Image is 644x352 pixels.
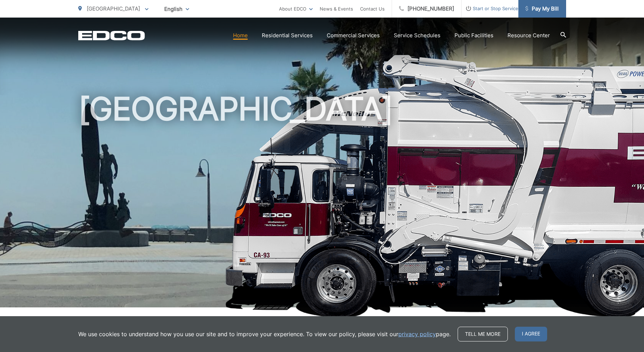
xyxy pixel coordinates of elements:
p: We use cookies to understand how you use our site and to improve your experience. To view our pol... [78,330,451,338]
a: Tell me more [458,327,508,341]
a: Home [233,31,248,40]
span: I agree [515,327,547,341]
a: Contact Us [360,5,385,13]
a: Residential Services [262,31,313,40]
a: About EDCO [279,5,313,13]
a: EDCD logo. Return to the homepage. [78,31,145,40]
a: privacy policy [398,330,436,338]
a: Public Facilities [454,31,493,40]
a: Commercial Services [327,31,380,40]
span: English [159,3,194,15]
span: Pay My Bill [525,5,559,13]
span: [GEOGRAPHIC_DATA] [87,5,140,12]
a: News & Events [320,5,353,13]
a: Resource Center [507,31,550,40]
a: Service Schedules [394,31,440,40]
h1: [GEOGRAPHIC_DATA] [78,91,566,314]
